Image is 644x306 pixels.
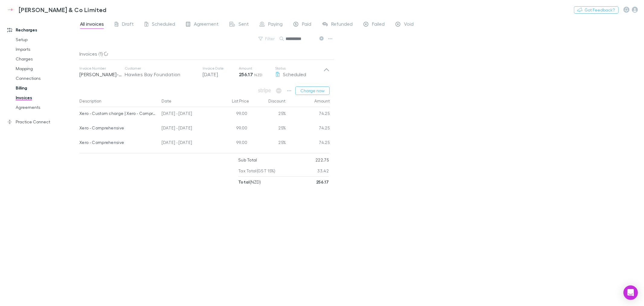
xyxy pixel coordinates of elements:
[10,83,83,93] a: Billing
[302,21,311,29] span: Paid
[80,21,104,29] span: All invoices
[255,73,263,77] span: NZD
[286,136,330,151] div: 74.25
[238,177,261,187] p: ( NZD )
[623,285,638,300] div: Open Intercom Messenger
[10,44,83,54] a: Imports
[404,21,414,29] span: Void
[274,86,283,95] span: Available when invoice is finalised
[10,93,83,103] a: Invoices
[214,136,250,151] div: 99.00
[239,71,253,77] strong: 256.17
[238,155,257,165] p: Sub Total
[238,165,276,176] p: Tax Total (GST 15%)
[372,21,385,29] span: Failed
[295,86,330,95] button: Charge now
[1,117,83,127] a: Practice Connect
[331,21,353,29] span: Refunded
[214,107,250,122] div: 99.00
[79,71,125,78] p: [PERSON_NAME]-0095
[250,122,286,136] div: 25%
[203,71,239,78] p: [DATE]
[159,136,214,151] div: [DATE] - [DATE]
[10,64,83,73] a: Mapping
[79,122,157,134] div: Xero - Comprehensive
[238,179,250,184] strong: Total
[239,21,249,29] span: Sent
[1,25,83,35] a: Recharges
[159,107,214,122] div: [DATE] - [DATE]
[194,21,219,29] span: Agreement
[10,35,83,44] a: Setup
[2,2,110,17] a: [PERSON_NAME] & Co Limited
[255,35,278,42] button: Filter
[75,60,335,84] div: Invoice Number[PERSON_NAME]-0095CustomerHawkes Bay FoundationInvoice Date[DATE]Amount256.17 NZDSt...
[214,122,250,136] div: 99.00
[268,21,283,29] span: Paying
[286,122,330,136] div: 74.25
[125,71,197,78] div: Hawkes Bay Foundation
[19,6,107,13] h3: [PERSON_NAME] & Co Limited
[250,136,286,151] div: 25%
[316,155,329,165] p: 222.75
[152,21,175,29] span: Scheduled
[10,73,83,83] a: Connections
[203,66,239,71] p: Invoice Date
[6,6,16,13] img: Epplett & Co Limited's Logo
[122,21,134,29] span: Draft
[79,107,157,120] div: Xero - Custom charge | Xero - Comprehensive
[250,107,286,122] div: 25%
[79,66,125,71] p: Invoice Number
[316,179,329,184] strong: 256.17
[10,103,83,112] a: Agreements
[283,71,306,77] span: Scheduled
[10,54,83,64] a: Charges
[286,107,330,122] div: 74.25
[159,122,214,136] div: [DATE] - [DATE]
[275,66,323,71] p: Status
[317,165,329,176] p: 33.42
[257,86,273,95] span: Available when invoice is finalised
[125,66,197,71] p: Customer
[574,6,619,14] button: Got Feedback?
[79,136,157,149] div: Xero - Comprehensive
[239,66,275,71] p: Amount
